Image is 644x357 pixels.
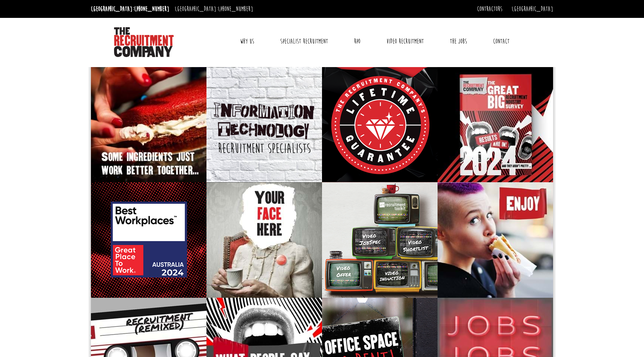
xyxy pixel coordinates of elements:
[89,3,171,15] li: [GEOGRAPHIC_DATA]:
[218,5,253,13] a: [PHONE_NUMBER]
[512,5,553,13] a: [GEOGRAPHIC_DATA]
[173,3,255,15] li: [GEOGRAPHIC_DATA]:
[234,32,260,51] a: Why Us
[381,32,429,51] a: Video Recruitment
[275,32,334,51] a: Specialist Recruitment
[444,32,473,51] a: The Jobs
[348,32,366,51] a: RPO
[114,27,174,57] img: The Recruitment Company
[477,5,502,13] a: Contractors
[134,5,169,13] a: [PHONE_NUMBER]
[487,32,515,51] a: Contact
